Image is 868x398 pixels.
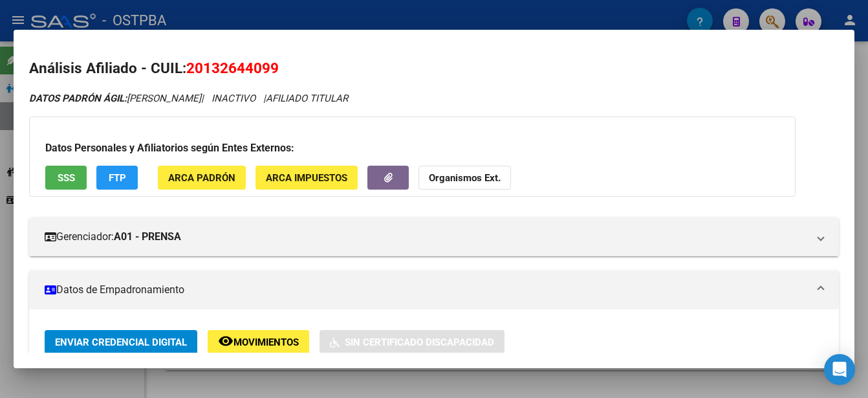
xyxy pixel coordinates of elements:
[29,93,201,104] span: [PERSON_NAME]
[345,337,494,348] span: Sin Certificado Discapacidad
[96,166,138,190] button: FTP
[45,166,87,190] button: SSS
[45,140,779,156] h3: Datos Personales y Afiliatorios según Entes Externos:
[58,172,75,184] span: SSS
[158,166,246,190] button: ARCA Padrón
[29,58,839,80] h2: Análisis Afiliado - CUIL:
[45,330,197,354] button: Enviar Credencial Digital
[208,330,309,354] button: Movimientos
[186,60,279,76] span: 20132644099
[218,333,233,349] mat-icon: remove_red_eye
[320,330,505,354] button: Sin Certificado Discapacidad
[429,172,501,184] strong: Organismos Ext.
[55,337,187,348] span: Enviar Credencial Digital
[824,354,855,385] div: Open Intercom Messenger
[29,217,839,256] mat-expansion-panel-header: Gerenciador:A01 - PRENSA
[418,166,511,190] button: Organismos Ext.
[109,172,126,184] span: FTP
[29,93,348,104] i: | INACTIVO |
[266,172,347,184] span: ARCA Impuestos
[29,271,839,309] mat-expansion-panel-header: Datos de Empadronamiento
[29,93,127,104] strong: DATOS PADRÓN ÁGIL:
[266,93,348,104] span: AFILIADO TITULAR
[45,229,808,245] mat-panel-title: Gerenciador:
[45,282,808,298] mat-panel-title: Datos de Empadronamiento
[168,172,235,184] span: ARCA Padrón
[255,166,358,190] button: ARCA Impuestos
[114,229,181,245] strong: A01 - PRENSA
[233,337,299,348] span: Movimientos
